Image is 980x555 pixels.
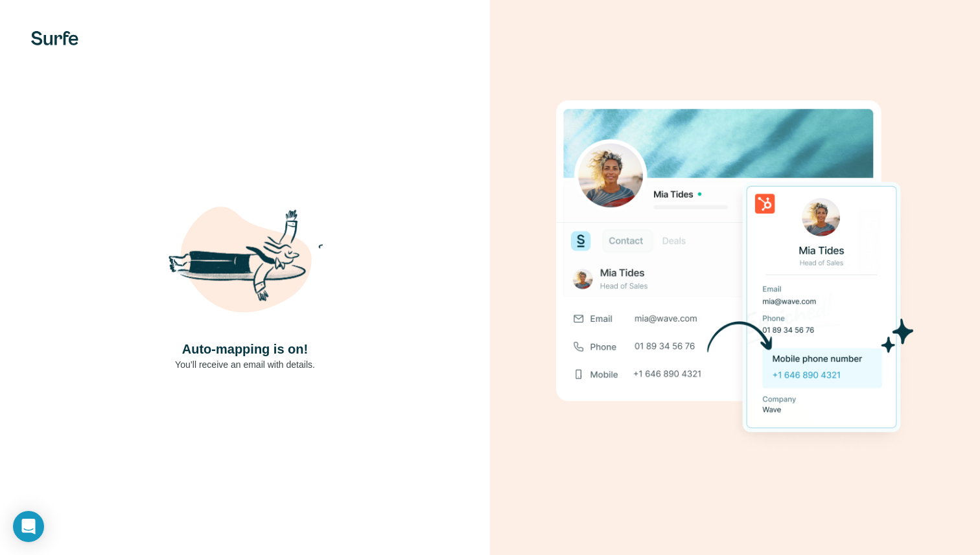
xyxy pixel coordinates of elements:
p: You’ll receive an email with details. [175,358,315,371]
img: Surfe's logo [31,31,78,45]
img: Shaka Illustration [167,185,323,340]
img: Download Success [556,100,914,455]
h4: Auto-mapping is on! [182,340,308,358]
div: Open Intercom Messenger [13,511,44,542]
